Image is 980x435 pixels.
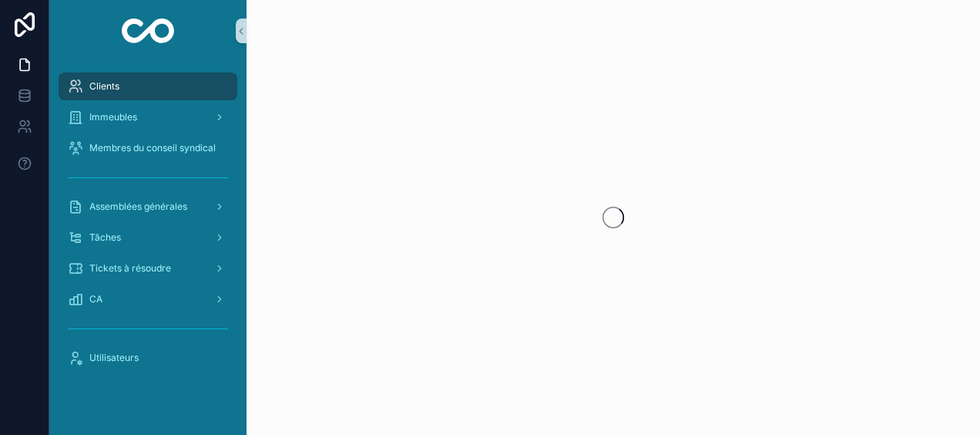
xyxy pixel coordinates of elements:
[59,103,237,131] a: Immeubles
[59,224,237,251] a: Tâches
[89,80,119,93] span: Clients
[59,134,237,162] a: Membres du conseil syndical
[89,231,121,244] span: Tâches
[89,293,102,305] span: CA
[122,19,175,43] img: App logo
[89,201,187,213] span: Assemblées générales
[89,262,171,275] span: Tickets à résoudre
[89,142,216,154] span: Membres du conseil syndical
[59,285,237,313] a: CA
[59,193,237,221] a: Assemblées générales
[89,352,139,364] span: Utilisateurs
[59,255,237,282] a: Tickets à résoudre
[49,62,247,392] div: scrollable content
[89,111,137,123] span: Immeubles
[59,344,237,372] a: Utilisateurs
[59,72,237,100] a: Clients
